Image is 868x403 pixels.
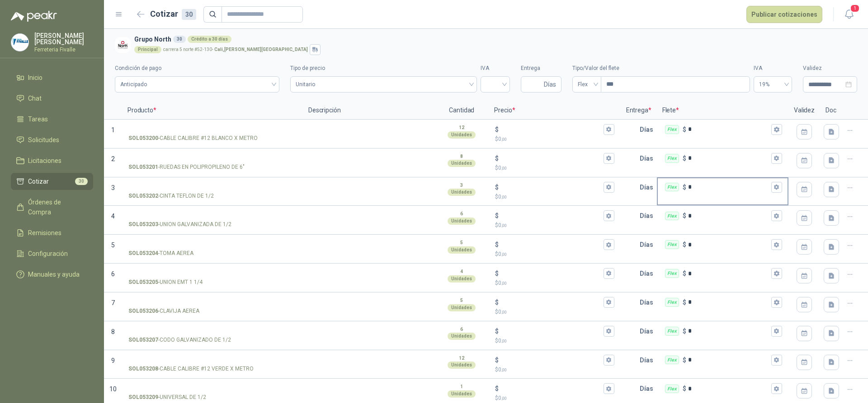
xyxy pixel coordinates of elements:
[134,34,854,44] h3: Grupo North
[495,308,614,316] p: $
[803,64,857,73] label: Validez
[448,275,476,283] div: Unidades
[28,93,42,103] span: Chat
[11,173,93,190] a: Cotizar30
[498,338,507,344] span: 0
[688,385,769,392] input: Flex $
[495,164,614,172] p: $
[128,365,254,373] p: - CABLE CALIBRE #12 VERDE X METRO
[128,134,258,143] p: - CABLE CALIBRE #12 BLANCO X METRO
[111,299,115,306] span: 7
[495,269,499,278] p: $
[11,224,93,241] a: Remisiones
[501,166,507,171] span: ,00
[688,357,769,363] input: Flex $
[111,357,115,364] span: 9
[788,102,820,120] p: Validez
[128,213,297,219] input: SOL053203-UNION GALVANIZADA DE 1/2
[495,221,614,230] p: $
[128,365,158,373] strong: SOL053208
[495,125,499,134] p: $
[448,333,476,340] div: Unidades
[640,322,657,340] p: Días
[290,64,477,73] label: Tipo de precio
[111,328,115,335] span: 8
[11,34,28,51] img: Company Logo
[771,326,782,337] button: Flex $
[109,385,117,393] span: 10
[448,304,476,311] div: Unidades
[500,184,601,190] input: $$0,00
[495,366,614,374] p: $
[771,153,782,164] button: Flex $
[746,6,822,23] button: Publicar cotizaciones
[604,297,614,308] button: $$0,00
[128,192,158,200] strong: SOL053202
[604,124,614,135] button: $$0,00
[665,384,679,394] div: Flex
[578,78,596,91] span: Flex
[28,197,85,217] span: Órdenes de Compra
[448,160,476,167] div: Unidades
[11,194,93,221] a: Órdenes de Compra
[111,155,115,162] span: 2
[303,102,434,120] p: Descripción
[771,239,782,250] button: Flex $
[604,268,614,279] button: $$0,00
[163,47,308,52] p: carrera 5 norte #52-130 -
[500,213,601,219] input: $$0,00
[11,245,93,262] a: Configuración
[111,184,115,191] span: 3
[640,120,657,139] p: Días
[28,114,48,124] span: Tareas
[500,126,601,133] input: $$0,00
[28,135,59,145] span: Solicitudes
[495,250,614,259] p: $
[460,326,463,333] p: 6
[500,328,601,334] input: $$0,00
[448,390,476,398] div: Unidades
[500,241,601,248] input: $$0,00
[683,355,686,365] p: $
[498,222,507,228] span: 0
[688,270,769,277] input: Flex $
[495,326,499,336] p: $
[665,154,679,163] div: Flex
[120,78,274,91] span: Anticipado
[128,393,206,402] p: - UNIVERSAL DE 1/2
[448,189,476,196] div: Unidades
[640,149,657,167] p: Días
[495,279,614,287] p: $
[495,193,614,201] p: $
[501,195,507,199] span: ,00
[604,153,614,164] button: $$0,00
[501,367,507,372] span: ,00
[128,393,158,402] strong: SOL053209
[501,281,507,286] span: ,00
[544,77,556,92] span: Días
[111,270,115,278] span: 6
[683,297,686,307] p: $
[111,213,115,220] span: 4
[604,355,614,366] button: $$0,00
[501,137,507,142] span: ,00
[188,36,231,43] div: Crédito a 30 días
[448,246,476,254] div: Unidades
[683,326,686,336] p: $
[759,78,787,91] span: 19%
[128,357,297,364] input: SOL053208-CABLE CALIBRE #12 VERDE X METRO
[128,220,231,229] p: - UNION GALVANIZADA DE 1/2
[495,297,499,307] p: $
[28,176,49,186] span: Cotizar
[128,249,158,258] strong: SOL053204
[495,240,499,250] p: $
[640,351,657,369] p: Días
[683,182,686,192] p: $
[128,249,193,258] p: - TOMA AEREA
[495,153,499,163] p: $
[214,47,308,52] strong: Cali , [PERSON_NAME][GEOGRAPHIC_DATA]
[11,111,93,128] a: Tareas
[128,278,203,287] p: - UNION EMT 1 1/4
[688,241,769,248] input: Flex $
[498,280,507,286] span: 0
